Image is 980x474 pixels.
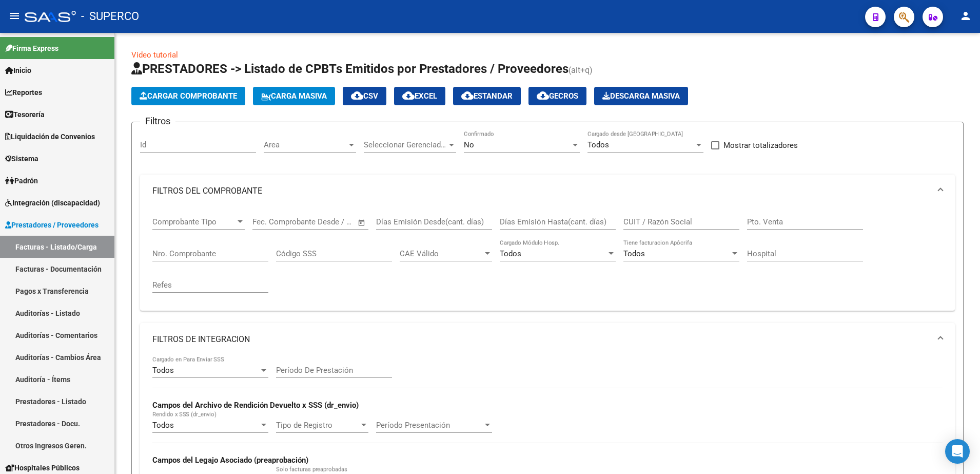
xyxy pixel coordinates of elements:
[351,91,378,101] span: CSV
[253,87,335,105] button: Carga Masiva
[152,366,174,375] span: Todos
[5,131,95,142] span: Liquidación de Convenios
[131,62,569,76] span: PRESTADORES -> Listado de CPBTs Emitidos por Prestadores / Proveedores
[594,87,688,105] button: Descarga Masiva
[5,175,38,186] span: Padrón
[261,91,327,101] span: Carga Masiva
[152,401,359,410] strong: Campos del Archivo de Rendición Devuelto x SSS (dr_envio)
[152,185,930,197] mat-panel-title: FILTROS DEL COMPROBANTE
[5,65,31,76] span: Inicio
[152,217,236,226] span: Comprobante Tipo
[5,462,80,473] span: Hospitales Públicos
[5,219,99,231] span: Prestadores / Proveedores
[364,140,447,149] span: Seleccionar Gerenciador
[945,439,970,464] div: Open Intercom Messenger
[81,5,139,28] span: - SUPERCO
[264,140,347,149] span: Area
[5,197,100,208] span: Integración (discapacidad)
[140,175,955,207] mat-expansion-panel-header: FILTROS DEL COMPROBANTE
[276,421,359,430] span: Tipo de Registro
[5,87,42,98] span: Reportes
[623,249,645,258] span: Todos
[5,43,58,54] span: Firma Express
[587,140,609,149] span: Todos
[594,87,688,105] app-download-masive: Descarga masiva de comprobantes (adjuntos)
[152,334,930,345] mat-panel-title: FILTROS DE INTEGRACION
[140,91,237,101] span: Cargar Comprobante
[402,89,415,102] mat-icon: cloud_download
[461,91,513,101] span: Estandar
[356,217,368,229] button: Open calendar
[343,87,386,105] button: CSV
[140,114,175,128] h3: Filtros
[528,87,586,105] button: Gecros
[453,87,521,105] button: Estandar
[5,109,45,120] span: Tesorería
[252,217,294,226] input: Fecha inicio
[351,89,363,102] mat-icon: cloud_download
[537,91,578,101] span: Gecros
[400,249,483,258] span: CAE Válido
[131,87,245,105] button: Cargar Comprobante
[131,50,178,60] a: Video tutorial
[8,10,21,22] mat-icon: menu
[959,10,972,22] mat-icon: person
[723,139,798,151] span: Mostrar totalizadores
[5,153,38,164] span: Sistema
[461,89,474,102] mat-icon: cloud_download
[569,65,593,75] span: (alt+q)
[152,456,308,465] strong: Campos del Legajo Asociado (preaprobación)
[402,91,437,101] span: EXCEL
[152,421,174,430] span: Todos
[140,207,955,311] div: FILTROS DEL COMPROBANTE
[464,140,474,149] span: No
[140,323,955,356] mat-expansion-panel-header: FILTROS DE INTEGRACION
[602,91,680,101] span: Descarga Masiva
[500,249,521,258] span: Todos
[537,89,549,102] mat-icon: cloud_download
[394,87,445,105] button: EXCEL
[303,217,353,226] input: Fecha fin
[376,421,483,430] span: Período Presentación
